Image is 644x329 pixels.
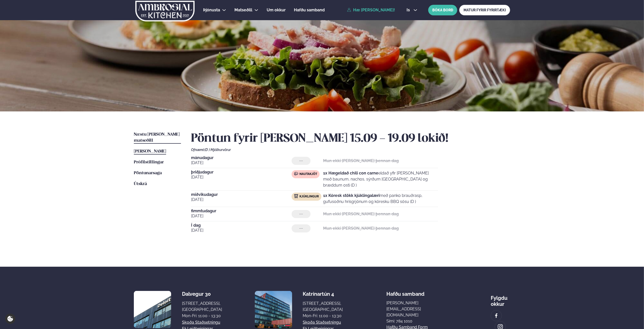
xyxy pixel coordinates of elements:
span: Pöntunarsaga [134,171,162,175]
a: Skoða staðsetningu [182,319,220,325]
span: --- [299,159,303,163]
span: þriðjudagur [191,170,292,174]
p: Sími: 784 1010 [387,318,447,324]
span: --- [299,226,303,230]
div: Katrínartún 4 [303,291,343,297]
span: miðvikudagur [191,193,292,197]
span: (D ) Mjólkurvörur [204,148,231,152]
a: image alt [491,310,502,321]
span: [DATE] [191,197,292,203]
h2: Pöntun fyrir [PERSON_NAME] 15.09 - 19.09 lokið! [191,132,510,146]
strong: Mun ekki [PERSON_NAME] þennan dag [323,158,399,163]
p: eldað yfir [PERSON_NAME] með baunum, nachos, sýrðum [GEOGRAPHIC_DATA] og bræddum osti (D ) [323,170,438,188]
div: Ofnæmi: [191,148,510,152]
a: Cookie settings [5,314,15,324]
a: Þjónusta [203,7,220,13]
a: Hæ [PERSON_NAME]! [347,8,395,12]
button: is [403,8,421,12]
div: Mon-Fri: 11:00 - 13:30 [182,313,222,319]
span: Í dag [191,223,292,227]
strong: 1x Hægeldað chili con carne [323,171,378,175]
div: Fylgdu okkur [491,291,510,307]
span: Þjónusta [203,8,220,12]
span: [DATE] [191,160,292,166]
a: Skoða staðsetningu [303,319,341,325]
a: Prófílstillingar [134,159,164,165]
span: Hafðu samband [387,287,425,297]
img: logo [135,1,195,21]
span: --- [299,212,303,216]
a: Pöntunarsaga [134,170,162,176]
img: image alt [255,291,292,328]
a: Útskrá [134,181,147,187]
span: [DATE] [191,213,292,219]
p: með panko brauðrasp, gufusoðnu hrísgrjónum og kóresku BBQ sósu (D ) [323,193,438,205]
a: Næstu [PERSON_NAME] matseðill [134,132,181,144]
strong: 1x Kóresk stökk kjúklingalæri [323,193,380,198]
strong: Mun ekki [PERSON_NAME] þennan dag [323,226,399,231]
img: chicken.svg [294,194,298,198]
span: Næstu [PERSON_NAME] matseðill [134,132,180,143]
a: [PERSON_NAME][EMAIL_ADDRESS][DOMAIN_NAME] [387,300,447,318]
a: Um okkur [267,7,286,13]
div: [STREET_ADDRESS], [GEOGRAPHIC_DATA] [303,301,343,313]
span: Útskrá [134,182,147,186]
span: Prófílstillingar [134,160,164,164]
span: Matseðill [234,8,252,12]
span: Kjúklingur [299,195,319,199]
a: [PERSON_NAME] [134,148,166,155]
div: [STREET_ADDRESS], [GEOGRAPHIC_DATA] [182,301,222,313]
span: fimmtudagur [191,209,292,213]
a: Hafðu samband [294,7,325,13]
span: is [407,8,411,12]
img: image alt [134,291,171,328]
div: Mon-Fri: 11:00 - 13:30 [303,313,343,319]
span: [DATE] [191,174,292,180]
button: BÓKA BORÐ [428,5,457,15]
span: Nautakjöt [299,172,317,176]
span: [DATE] [191,227,292,233]
span: [PERSON_NAME] [134,149,166,154]
img: beef.svg [294,172,298,176]
a: MATUR FYRIR FYRIRTÆKI [459,5,510,15]
span: Hafðu samband [294,8,325,12]
strong: Mun ekki [PERSON_NAME] þennan dag [323,212,399,216]
img: image alt [494,313,499,319]
span: mánudagur [191,156,292,160]
div: Dalvegur 30 [182,291,222,297]
a: Matseðill [234,7,252,13]
span: Um okkur [267,8,286,12]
